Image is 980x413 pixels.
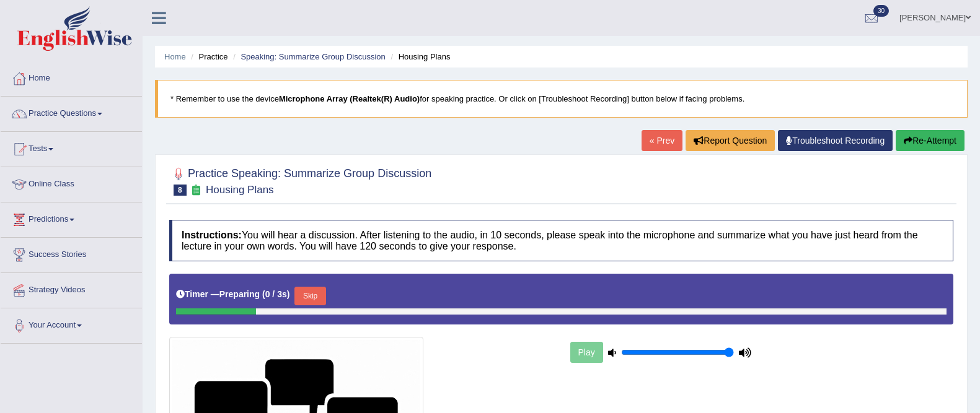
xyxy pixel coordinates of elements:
[169,165,431,196] h2: Practice Speaking: Summarize Group Discussion
[642,130,682,151] a: « Prev
[262,289,265,299] b: (
[1,132,142,163] a: Tests
[174,185,187,196] span: 8
[190,185,203,196] small: Exam occurring question
[294,287,325,305] button: Skip
[206,184,274,196] small: Housing Plans
[164,52,186,61] a: Home
[155,80,968,118] blockquote: * Remember to use the device for speaking practice. Or click on [Troubleshoot Recording] button b...
[1,167,142,198] a: Online Class
[778,130,893,151] a: Troubleshoot Recording
[1,97,142,128] a: Practice Questions
[896,130,965,151] button: Re-Attempt
[873,5,889,17] span: 30
[169,220,953,261] h4: You will hear a discussion. After listening to the audio, in 10 seconds, please speak into the mi...
[182,230,242,240] b: Instructions:
[387,51,450,63] li: Housing Plans
[287,289,290,299] b: )
[176,290,289,299] h5: Timer —
[686,130,775,151] button: Report Question
[265,289,287,299] b: 0 / 3s
[1,202,142,233] a: Predictions
[1,308,142,339] a: Your Account
[241,52,385,61] a: Speaking: Summarize Group Discussion
[279,94,420,103] b: Microphone Array (Realtek(R) Audio)
[219,289,260,299] b: Preparing
[1,238,142,269] a: Success Stories
[1,61,142,92] a: Home
[1,273,142,304] a: Strategy Videos
[188,51,227,63] li: Practice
